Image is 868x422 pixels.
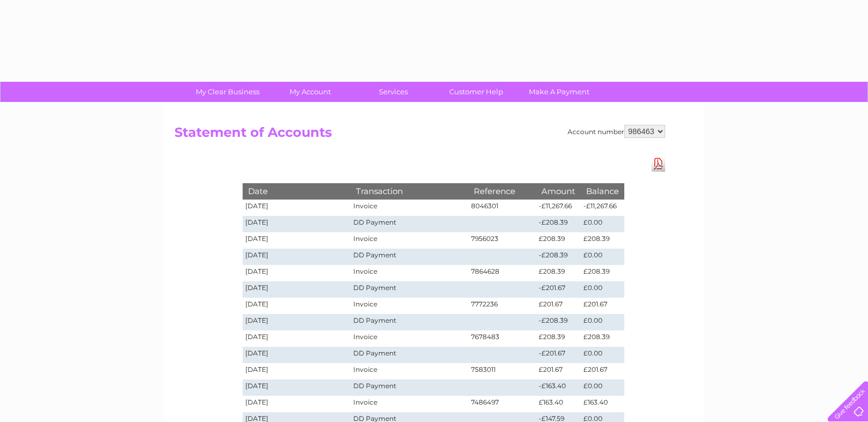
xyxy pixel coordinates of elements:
[351,183,468,199] th: Transaction
[652,156,665,172] a: Download Pdf
[351,379,468,396] td: DD Payment
[183,82,273,102] a: My Clear Business
[351,232,468,249] td: Invoice
[514,82,604,102] a: Make A Payment
[243,379,351,396] td: [DATE]
[581,281,624,298] td: £0.00
[581,265,624,281] td: £208.39
[536,281,581,298] td: -£201.67
[536,232,581,249] td: £208.39
[351,314,468,330] td: DD Payment
[243,363,351,379] td: [DATE]
[243,183,351,199] th: Date
[536,330,581,347] td: £208.39
[243,298,351,314] td: [DATE]
[431,82,521,102] a: Customer Help
[266,82,355,102] a: My Account
[351,200,468,216] td: Invoice
[243,396,351,412] td: [DATE]
[468,265,536,281] td: 7864628
[581,314,624,330] td: £0.00
[581,363,624,379] td: £201.67
[581,216,624,232] td: £0.00
[243,200,351,216] td: [DATE]
[568,125,665,138] div: Account number
[351,298,468,314] td: Invoice
[536,200,581,216] td: -£11,267.66
[581,249,624,265] td: £0.00
[348,82,438,102] a: Services
[536,298,581,314] td: £201.67
[351,281,468,298] td: DD Payment
[243,281,351,298] td: [DATE]
[581,379,624,396] td: £0.00
[581,396,624,412] td: £163.40
[468,396,536,412] td: 7486497
[536,265,581,281] td: £208.39
[351,363,468,379] td: Invoice
[351,265,468,281] td: Invoice
[536,216,581,232] td: -£208.39
[536,249,581,265] td: -£208.39
[351,330,468,347] td: Invoice
[243,314,351,330] td: [DATE]
[581,347,624,363] td: £0.00
[581,183,624,199] th: Balance
[468,330,536,347] td: 7678483
[536,379,581,396] td: -£163.40
[536,347,581,363] td: -£201.67
[243,330,351,347] td: [DATE]
[536,396,581,412] td: £163.40
[174,125,665,146] h2: Statement of Accounts
[581,298,624,314] td: £201.67
[243,216,351,232] td: [DATE]
[351,396,468,412] td: Invoice
[468,298,536,314] td: 7772236
[468,363,536,379] td: 7583011
[243,232,351,249] td: [DATE]
[581,330,624,347] td: £208.39
[243,249,351,265] td: [DATE]
[351,347,468,363] td: DD Payment
[243,265,351,281] td: [DATE]
[468,183,536,199] th: Reference
[581,232,624,249] td: £208.39
[243,347,351,363] td: [DATE]
[536,183,581,199] th: Amount
[581,200,624,216] td: -£11,267.66
[468,232,536,249] td: 7956023
[351,249,468,265] td: DD Payment
[536,314,581,330] td: -£208.39
[351,216,468,232] td: DD Payment
[468,200,536,216] td: 8046301
[536,363,581,379] td: £201.67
